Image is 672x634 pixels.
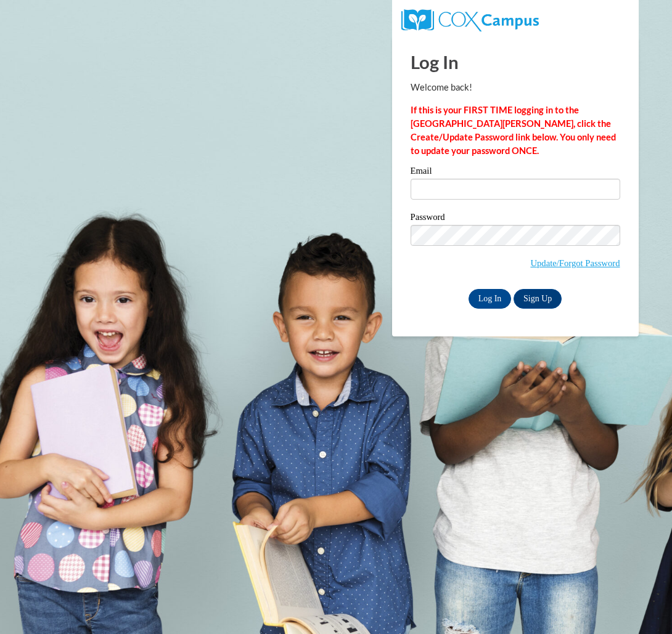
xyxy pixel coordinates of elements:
a: Sign Up [514,289,562,309]
img: COX Campus [401,9,539,31]
label: Email [411,166,620,179]
a: COX Campus [401,14,539,25]
a: Update/Forgot Password [530,258,620,268]
label: Password [411,213,620,225]
h1: Log In [411,49,620,75]
input: Log In [469,289,512,309]
strong: If this is your FIRST TIME logging in to the [GEOGRAPHIC_DATA][PERSON_NAME], click the Create/Upd... [411,105,616,156]
p: Welcome back! [411,81,620,94]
